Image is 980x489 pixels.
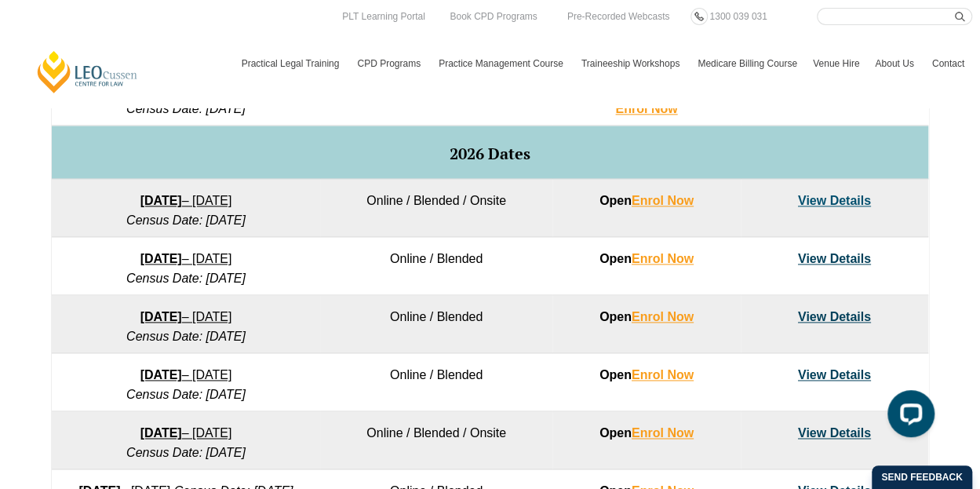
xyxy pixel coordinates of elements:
[599,194,694,207] strong: Open
[632,252,694,265] a: Enrol Now
[234,41,350,86] a: Practical Legal Training
[35,49,140,94] a: [PERSON_NAME] Centre for Law
[140,252,182,265] strong: [DATE]
[924,41,972,86] a: Contact
[632,310,694,323] a: Enrol Now
[126,446,246,459] em: Census Date: [DATE]
[126,330,246,343] em: Census Date: [DATE]
[140,426,182,440] strong: [DATE]
[140,310,182,323] strong: [DATE]
[798,194,871,207] a: View Details
[338,8,429,25] a: PLT Learning Portal
[705,8,771,25] a: 1300 039 031
[798,368,871,381] a: View Details
[574,41,690,86] a: Traineeship Workshops
[599,252,694,265] strong: Open
[875,384,941,450] iframe: LiveChat chat widget
[446,8,541,25] a: Book CPD Programs
[140,194,232,207] a: [DATE]– [DATE]
[632,368,694,381] a: Enrol Now
[599,426,694,440] strong: Open
[805,41,867,86] a: Venue Hire
[126,102,246,115] em: Census Date: [DATE]
[126,213,246,227] em: Census Date: [DATE]
[320,237,552,295] td: Online / Blended
[867,41,924,86] a: About Us
[140,252,232,265] a: [DATE]– [DATE]
[632,426,694,440] a: Enrol Now
[320,411,552,469] td: Online / Blended / Onsite
[450,143,530,164] span: 2026 Dates
[599,310,694,323] strong: Open
[599,368,694,381] strong: Open
[349,41,431,86] a: CPD Programs
[126,272,246,285] em: Census Date: [DATE]
[798,252,871,265] a: View Details
[140,368,232,381] a: [DATE]– [DATE]
[126,388,246,401] em: Census Date: [DATE]
[320,179,552,237] td: Online / Blended / Onsite
[140,194,182,207] strong: [DATE]
[320,295,552,353] td: Online / Blended
[632,194,694,207] a: Enrol Now
[709,11,767,22] span: 1300 039 031
[431,41,574,86] a: Practice Management Course
[140,426,232,440] a: [DATE]– [DATE]
[798,310,871,323] a: View Details
[615,102,677,115] a: Enrol Now
[690,41,805,86] a: Medicare Billing Course
[563,8,674,25] a: Pre-Recorded Webcasts
[798,426,871,440] a: View Details
[140,368,182,381] strong: [DATE]
[320,353,552,411] td: Online / Blended
[140,310,232,323] a: [DATE]– [DATE]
